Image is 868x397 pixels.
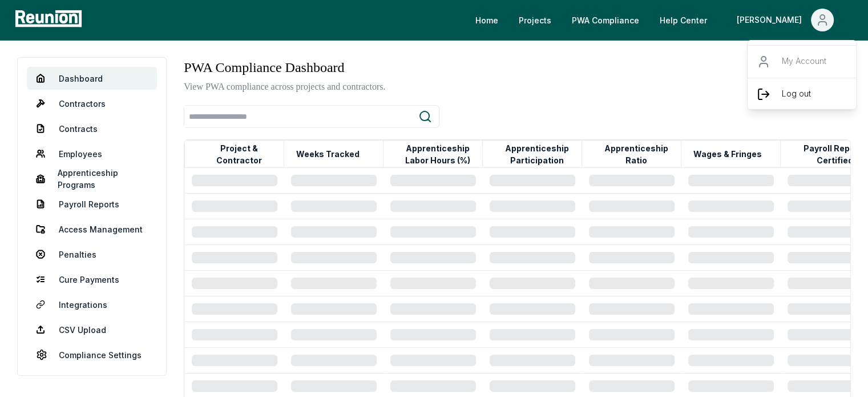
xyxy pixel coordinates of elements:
[27,293,157,316] a: Integrations
[737,9,806,31] div: [PERSON_NAME]
[728,9,843,31] button: [PERSON_NAME]
[782,87,811,101] p: Log out
[27,193,157,215] a: Payroll Reports
[592,143,681,166] button: Apprenticeship Ratio
[27,268,157,291] a: Cure Payments
[27,243,157,266] a: Penalties
[27,167,157,190] a: Apprenticeship Programs
[195,143,284,166] button: Project & Contractor
[27,67,157,90] a: Dashboard
[393,143,482,166] button: Apprenticeship Labor Hours (%)
[27,218,157,240] a: Access Management
[27,142,157,165] a: Employees
[651,9,716,31] a: Help Center
[748,45,857,115] div: [PERSON_NAME]
[691,143,764,166] button: Wages & Fringes
[492,143,582,166] button: Apprenticeship Participation
[27,318,157,341] a: CSV Upload
[184,57,385,78] h3: PWA Compliance Dashboard
[27,92,157,115] a: Contractors
[510,9,560,31] a: Projects
[466,9,857,31] nav: Main
[27,343,157,366] a: Compliance Settings
[184,80,385,94] p: View PWA compliance across projects and contractors.
[466,9,507,31] a: Home
[294,143,362,166] button: Weeks Tracked
[782,55,826,69] p: My Account
[563,9,648,31] a: PWA Compliance
[27,117,157,140] a: Contracts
